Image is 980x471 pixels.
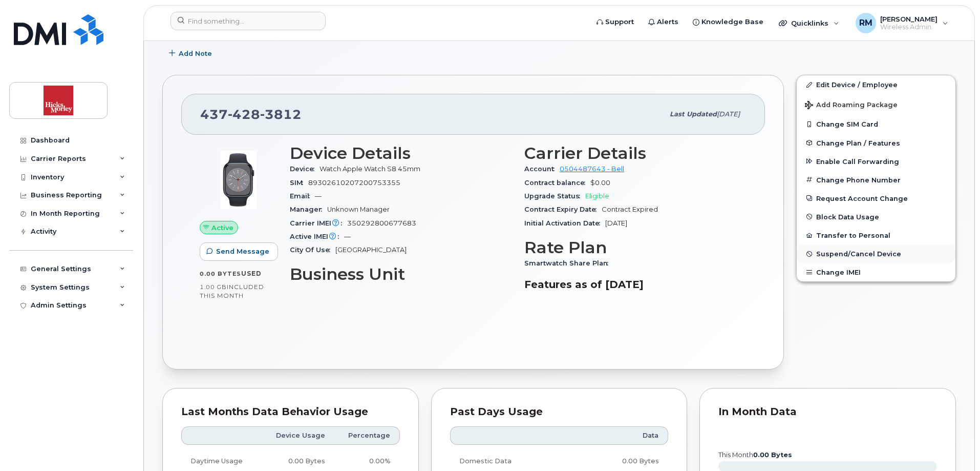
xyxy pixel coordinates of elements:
text: this month [718,451,792,459]
span: 89302610207200753355 [308,179,400,187]
h3: Carrier Details [524,144,747,162]
span: Send Message [216,247,269,256]
span: Upgrade Status [524,192,585,200]
span: included this month [200,283,264,300]
span: RM [859,17,872,29]
span: Device [290,165,319,173]
button: Change Plan / Features [797,134,955,152]
span: Contract Expiry Date [524,206,602,213]
tspan: 0.00 Bytes [753,451,792,459]
span: 350292800677683 [347,219,416,227]
span: 1.00 GB [200,283,227,291]
span: 428 [228,107,260,122]
span: used [241,270,262,277]
span: — [344,233,351,240]
button: Suspend/Cancel Device [797,244,955,263]
a: Edit Device / Employee [797,75,955,94]
span: Contract balance [524,179,590,187]
span: Carrier IMEI [290,219,347,227]
h3: Rate Plan [524,238,747,257]
h3: Device Details [290,144,512,162]
input: Find something... [171,12,326,30]
span: $0.00 [590,179,610,187]
span: Enable Call Forwarding [816,157,899,165]
span: 437 [200,107,302,122]
button: Change SIM Card [797,115,955,133]
span: Unknown Manager [327,206,390,213]
div: Past Days Usage [450,407,669,417]
span: Manager [290,206,327,213]
span: Add Roaming Package [805,101,898,111]
span: Active IMEI [290,233,344,240]
a: Knowledge Base [686,12,771,32]
span: 0.00 Bytes [200,270,241,277]
span: Last updated [670,110,717,118]
span: Add Note [179,49,212,58]
button: Add Note [162,44,221,63]
iframe: Messenger Launcher [935,426,972,463]
span: Email [290,192,315,200]
span: Alerts [657,17,678,27]
span: [DATE] [717,110,740,118]
button: Add Roaming Package [797,94,955,115]
span: Smartwatch Share Plan [524,259,613,267]
button: Change Phone Number [797,171,955,189]
button: Block Data Usage [797,208,955,226]
span: Change Plan / Features [816,139,900,147]
button: Enable Call Forwarding [797,152,955,171]
span: Suspend/Cancel Device [816,250,901,258]
span: Contract Expired [602,206,658,213]
span: Active [211,223,233,233]
button: Transfer to Personal [797,226,955,244]
span: [DATE] [605,219,627,227]
button: Change IMEI [797,263,955,281]
a: Support [589,12,641,32]
span: 3812 [260,107,302,122]
span: Wireless Admin [880,23,938,31]
span: Watch Apple Watch S8 45mm [319,165,420,173]
a: 0504487643 - Bell [560,165,624,173]
img: image20231002-3703462-eo082k.jpeg [208,149,269,211]
span: Eligible [585,192,609,200]
th: Percentage [334,426,400,445]
th: Device Usage [262,426,334,445]
span: [GEOGRAPHIC_DATA] [335,246,407,254]
h3: Features as of [DATE] [524,278,747,291]
th: Data [570,426,668,445]
div: In Month Data [718,407,937,417]
a: Alerts [641,12,686,32]
h3: Business Unit [290,265,512,283]
div: Quicklinks [772,13,846,33]
span: [PERSON_NAME] [880,15,938,23]
span: City Of Use [290,246,335,254]
span: Initial Activation Date [524,219,605,227]
span: Account [524,165,560,173]
button: Send Message [200,242,278,261]
span: — [315,192,322,200]
div: Ronan McAvoy [848,13,955,33]
span: Knowledge Base [701,17,763,27]
span: Support [605,17,634,27]
span: SIM [290,179,308,187]
div: Last Months Data Behavior Usage [181,407,400,417]
button: Request Account Change [797,189,955,208]
span: Quicklinks [791,19,828,27]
